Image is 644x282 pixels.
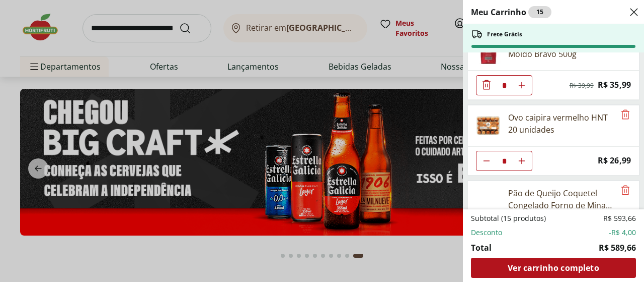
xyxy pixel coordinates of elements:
[598,78,631,92] span: R$ 35,99
[497,151,512,171] input: Quantidade Atual
[471,242,492,254] span: Total
[619,109,631,121] button: Remove
[528,6,551,18] div: 15
[508,187,615,211] div: Pão de Queijo Coquetel Congelado Forno de Minas 400g
[508,111,615,136] div: Ovo caipira vermelho HNT 20 unidades
[497,76,512,95] input: Quantidade Atual
[599,242,636,254] span: R$ 589,66
[609,228,636,238] span: -R$ 4,00
[471,6,551,18] h2: Meu Carrinho
[619,185,631,197] button: Remove
[570,82,594,90] span: R$ 39,99
[471,258,636,278] a: Ver carrinho completo
[598,154,631,167] span: R$ 26,99
[512,75,532,95] button: Aumentar Quantidade
[476,75,497,95] button: Diminuir Quantidade
[474,187,502,215] img: Pão de Queijo Coquetel Congelado Forno de Minas 400g
[512,151,532,171] button: Aumentar Quantidade
[487,30,522,38] span: Frete Grátis
[471,213,546,223] span: Subtotal (15 produtos)
[471,228,502,238] span: Desconto
[476,151,497,171] button: Diminuir Quantidade
[508,264,599,272] span: Ver carrinho completo
[603,213,636,223] span: R$ 593,66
